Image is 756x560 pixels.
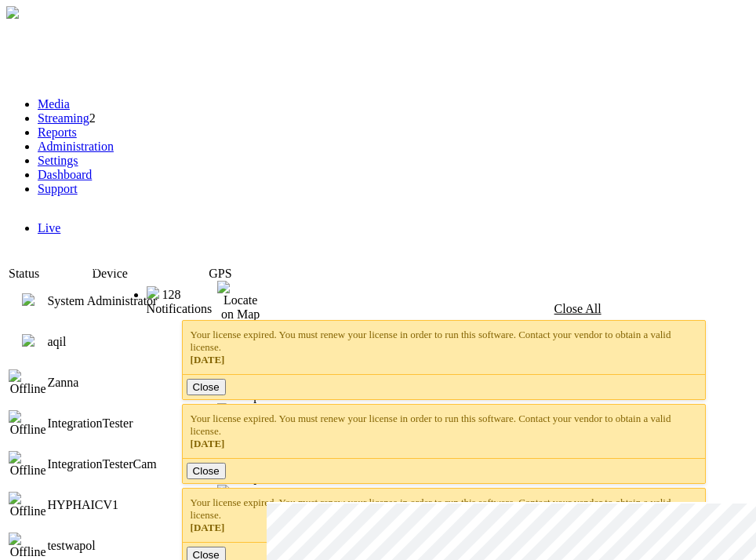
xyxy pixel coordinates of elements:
span: [DATE] [191,438,225,449]
a: Dashboard [38,168,92,181]
span: 128 [162,288,181,301]
div: Your license expired. You must renew your license in order to run this software. Contact your ven... [191,413,698,450]
a: Settings [38,154,78,167]
img: bell25.png [147,286,159,299]
img: arrow-3.png [6,6,19,19]
a: Streaming [38,111,89,125]
span: [DATE] [191,354,225,365]
a: Reports [38,125,77,139]
span: 2 [89,111,96,125]
div: Your license expired. You must renew your license in order to run this software. Contact your ven... [191,329,698,366]
a: Close All [554,302,602,315]
a: Administration [38,140,114,153]
div: Your license expired. You must renew your license in order to run this software. Contact your ven... [191,496,698,534]
a: Media [38,97,70,111]
a: Live [38,221,60,235]
div: Notifications [147,302,717,316]
span: [DATE] [191,522,225,533]
button: Close [187,463,226,479]
a: Support [38,182,78,195]
button: Close [187,379,226,395]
